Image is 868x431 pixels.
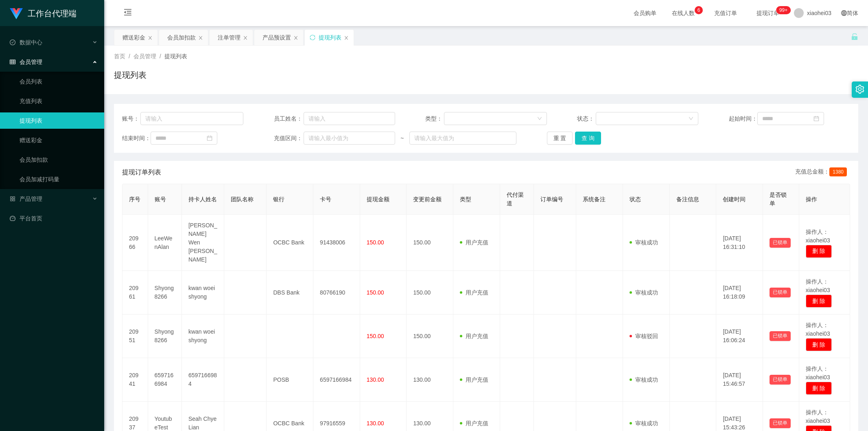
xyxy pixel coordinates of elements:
span: 结束时间： [122,134,151,143]
h1: 提现列表 [114,69,146,81]
span: 130.00 [367,420,384,427]
button: 已锁单 [770,331,791,341]
td: 20941 [122,358,148,402]
i: 图标: check-circle-o [10,40,15,45]
i: 图标: down [537,116,542,122]
span: 会员管理 [133,53,156,59]
td: DBS Bank [267,271,313,314]
span: 用户充值 [460,289,488,296]
span: 会员管理 [10,59,42,65]
a: 会员列表 [20,73,98,90]
button: 删 除 [806,295,832,308]
span: 变更前金额 [413,196,442,202]
a: 赠送彩金 [20,132,98,148]
button: 已锁单 [770,288,791,297]
p: 6 [697,6,700,14]
td: 6597166984 [148,358,182,402]
div: 会员加扣款 [167,30,196,45]
td: POSB [267,358,313,402]
span: 审核成功 [630,376,658,383]
span: 序号 [129,196,140,202]
i: 图标: setting [855,85,864,94]
span: 提现列表 [164,53,187,59]
span: 订单编号 [540,196,563,202]
td: [DATE] 16:06:24 [716,314,763,358]
span: 类型 [460,196,471,202]
td: 20951 [122,314,148,358]
div: 产品预设置 [262,30,291,45]
span: 持卡人姓名 [188,196,217,202]
span: 操作人：xiaohei03 [806,229,830,244]
td: Shyong8266 [148,271,182,314]
span: 卡号 [320,196,331,202]
td: 6597166984 [182,358,224,402]
td: 20961 [122,271,148,314]
td: 80766190 [313,271,360,314]
i: 图标: global [841,10,847,16]
i: 图标: close [148,35,153,40]
span: 状态： [577,114,596,123]
i: 图标: close [293,35,298,40]
button: 查 询 [575,132,601,145]
span: 银行 [273,196,284,202]
span: / [160,53,161,59]
div: 提现列表 [319,30,341,45]
i: 图标: sync [310,35,315,40]
sup: 6 [695,6,703,14]
span: 员工姓名： [274,114,304,123]
a: 提现列表 [20,112,98,129]
span: ~ [395,134,409,143]
button: 已锁单 [770,418,791,428]
a: 会员加扣款 [20,152,98,168]
td: 130.00 [407,358,453,402]
button: 已锁单 [770,375,791,385]
input: 请输入最小值为 [304,132,395,145]
span: 起始时间： [729,114,757,123]
td: [PERSON_NAME] Wen [PERSON_NAME] [182,215,224,271]
i: 图标: calendar [207,135,212,141]
span: 提现金额 [367,196,389,202]
td: 150.00 [407,271,453,314]
button: 删 除 [806,245,832,258]
span: 账号 [155,196,166,202]
td: OCBC Bank [267,215,313,271]
span: 150.00 [367,289,384,296]
span: 审核驳回 [630,333,658,339]
i: 图标: close [198,35,203,40]
span: 账号： [122,114,140,123]
sup: 1099 [776,6,791,14]
span: 操作人：xiaohei03 [806,278,830,293]
span: 审核成功 [630,239,658,246]
span: 充值订单 [710,10,741,16]
td: [DATE] 15:46:57 [716,358,763,402]
span: 操作人：xiaohei03 [806,409,830,424]
span: 备注信息 [676,196,699,202]
span: 类型： [425,114,444,123]
button: 已锁单 [770,238,791,248]
span: 150.00 [367,239,384,246]
span: 提现订单列表 [122,167,161,177]
td: 20966 [122,215,148,271]
div: 注单管理 [218,30,241,45]
td: 150.00 [407,314,453,358]
span: 150.00 [367,333,384,339]
span: 用户充值 [460,420,488,427]
span: 审核成功 [630,289,658,296]
td: [DATE] 16:31:10 [716,215,763,271]
td: 150.00 [407,215,453,271]
input: 请输入最大值为 [409,132,516,145]
span: 用户充值 [460,376,488,383]
td: LeeWenAlan [148,215,182,271]
div: 赠送彩金 [122,30,145,45]
span: 创建时间 [723,196,746,202]
span: 系统备注 [583,196,606,202]
a: 工作台代理端 [10,10,77,16]
span: 操作人：xiaohei03 [806,365,830,380]
span: 用户充值 [460,239,488,246]
a: 会员加减打码量 [20,171,98,187]
td: kwan woei shyong [182,314,224,358]
button: 删 除 [806,382,832,395]
span: 提现订单 [752,10,783,16]
i: 图标: table [10,59,15,65]
input: 请输入 [304,112,395,125]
